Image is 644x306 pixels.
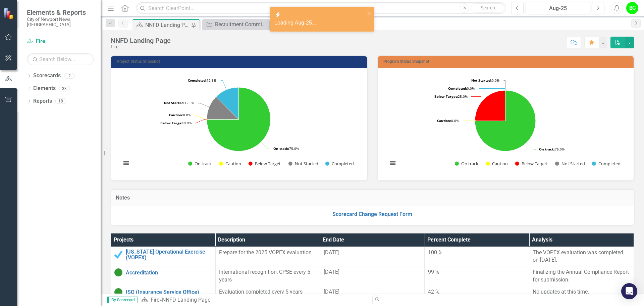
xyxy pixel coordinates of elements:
td: Double-Click to Edit Right Click for Context Menu [111,286,216,306]
button: BC [626,2,638,14]
a: Fire [151,297,159,303]
text: 75.0% [539,147,565,151]
span: [DATE] [324,269,339,275]
img: Completed [114,251,122,259]
td: Double-Click to Edit Right Click for Context Menu [111,266,216,286]
tspan: Caution: [437,118,451,123]
div: NNFD Landing Page [162,297,210,303]
img: On Target [114,268,122,276]
div: Open Intercom Messenger [621,283,637,299]
td: Double-Click to Edit [425,286,529,306]
a: Recruitment Committee [204,20,268,29]
div: NNFD Landing Page [145,21,190,29]
path: On track, 3. [475,90,536,151]
text: Not Started [561,161,585,167]
text: 75.0% [273,146,299,151]
span: [DATE] [324,249,339,256]
button: Show On track [455,161,478,167]
input: Search Below... [27,53,94,65]
td: Double-Click to Edit [529,247,634,266]
button: Show Below Target [249,161,281,167]
path: Not Started, 1. [207,97,239,119]
span: By Scorecard [107,297,138,303]
text: 25.0% [434,94,468,99]
img: On Target [114,288,122,296]
button: Show Completed [592,161,621,167]
button: Show Not Started [555,161,585,167]
button: Show Completed [325,161,354,167]
a: Scorecard Change Request Form [332,211,412,217]
div: 2 [64,73,75,79]
tspan: Below Target: [160,121,184,125]
td: Double-Click to Edit [425,266,529,286]
tspan: Completed: [188,78,207,83]
a: [US_STATE] Operational Exercise (VOPEX) [126,249,212,261]
button: Search [471,3,504,13]
tspan: Not Started: [164,100,184,105]
button: View chart menu, Chart [388,159,397,168]
text: 0.0% [437,118,459,123]
h3: Program Status Snapshot [383,59,630,64]
text: 12.5% [164,100,194,105]
img: ClearPoint Strategy [3,8,15,19]
div: Loading Aug-25... [274,19,365,27]
div: NNFD Landing Page [111,37,171,44]
svg: Interactive chart [384,73,626,174]
path: Completed, 1. [217,87,239,119]
div: Fire [111,44,171,49]
div: 100 % [428,249,526,257]
path: On track, 6. [207,87,271,151]
text: 0.0% [448,86,475,91]
h3: Notes [116,195,629,201]
path: Below Target, 1. [475,90,505,121]
a: Scorecards [33,72,61,80]
div: 99 % [428,268,526,276]
a: Elements [33,85,56,92]
text: 12.5% [188,78,216,83]
span: [DATE] [324,289,339,295]
button: close [367,9,372,17]
tspan: On track: [273,146,289,151]
button: Show On track [188,161,212,167]
h3: Project Status Snapshot [117,59,364,64]
div: 42 % [428,288,526,296]
div: » [141,296,367,304]
div: Chart. Highcharts interactive chart. [118,73,360,174]
button: Show Caution [486,161,508,167]
svg: Interactive chart [118,73,360,174]
p: No updates at this time. [533,288,630,296]
td: Double-Click to Edit [425,247,529,266]
p: Finalizing the Annual Compliance Report for submission. [533,268,630,284]
text: 0.0% [471,78,499,83]
span: Elements & Reports [27,8,94,16]
div: Recruitment Committee [215,20,268,29]
button: Aug-25 [526,2,590,14]
text: 0.0% [169,113,191,117]
text: 0.0% [160,121,192,125]
small: City of Newport News, [GEOGRAPHIC_DATA] [27,16,94,28]
a: ISO (Insurance Service Office) [126,289,212,295]
tspan: Completed: [448,86,467,91]
tspan: Caution: [169,113,183,117]
span: Search [481,5,495,10]
td: Double-Click to Edit [529,266,634,286]
button: Show Caution [219,161,241,167]
text: Not Started [295,161,318,167]
tspan: Not Started: [471,78,492,83]
div: Chart. Highcharts interactive chart. [384,73,627,174]
p: The VOPEX evaluation was completed on [DATE]. [533,249,630,264]
a: Reports [33,97,52,105]
input: Search ClearPoint... [136,2,506,14]
tspan: On track: [539,147,555,151]
button: Show Below Target [515,161,548,167]
tspan: Below Target: [434,94,458,99]
div: Aug-25 [528,4,588,12]
button: View chart menu, Chart [121,159,131,168]
div: 33 [59,86,70,91]
button: Show Not Started [288,161,318,167]
p: Evaluation completed every 5 years along with Waterworks [219,288,317,304]
td: Double-Click to Edit Right Click for Context Menu [111,247,216,266]
p: International recognition, CPSE every 5 years [219,268,317,284]
a: Accreditation [126,270,212,276]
